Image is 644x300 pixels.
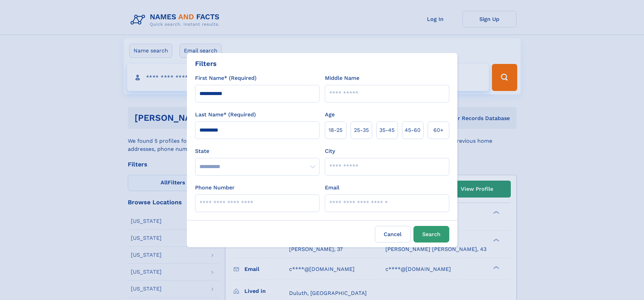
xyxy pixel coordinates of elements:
label: Email [325,184,339,192]
span: 18‑25 [329,126,342,134]
span: 35‑45 [379,126,395,134]
span: 60+ [433,126,444,134]
span: 25‑35 [354,126,369,134]
span: 45‑60 [405,126,421,134]
div: Filters [195,59,217,69]
label: City [325,147,335,155]
label: Phone Number [195,184,235,192]
label: Last Name* (Required) [195,111,256,119]
label: Age [325,111,335,119]
label: State [195,147,319,155]
label: Middle Name [325,74,359,82]
button: Search [413,226,449,243]
label: First Name* (Required) [195,74,257,82]
label: Cancel [375,226,411,243]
